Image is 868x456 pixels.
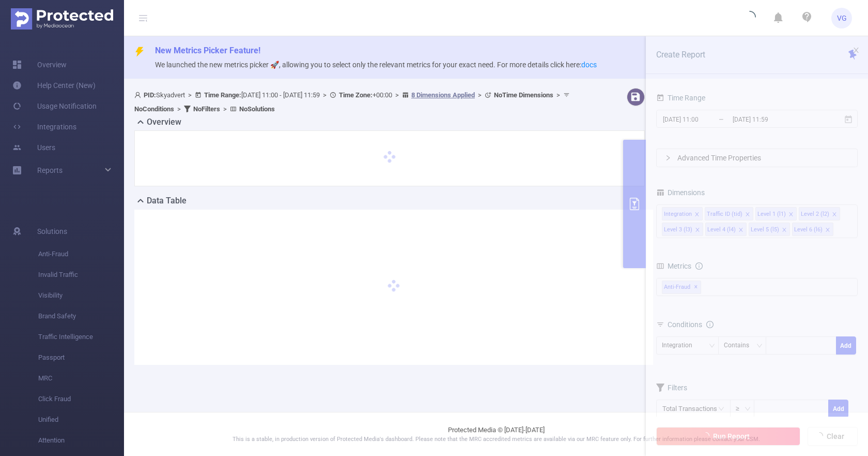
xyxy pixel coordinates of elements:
[475,91,485,99] span: >
[853,47,860,54] i: icon: close
[411,91,475,99] u: 8 Dimensions Applied
[339,91,373,99] b: Time Zone:
[134,92,144,98] i: icon: user
[174,105,184,113] span: >
[37,166,63,174] span: Reports
[185,91,195,99] span: >
[553,91,563,99] span: >
[155,46,260,55] span: New Metrics Picker Feature!
[193,105,220,113] b: No Filters
[124,412,868,456] footer: Protected Media © [DATE]-[DATE]
[38,264,124,285] span: Invalid Traffic
[853,45,860,56] button: icon: close
[38,347,124,368] span: Passport
[38,285,124,306] span: Visibility
[239,105,275,113] b: No Solutions
[11,8,113,30] img: Protected Media
[38,368,124,389] span: MRC
[320,91,330,99] span: >
[12,116,76,137] a: Integrations
[581,61,597,69] a: docs
[147,195,187,207] h2: Data Table
[494,91,553,99] b: No Time Dimensions
[38,389,124,409] span: Click Fraud
[743,11,756,25] i: icon: loading
[37,221,67,242] span: Solutions
[38,327,124,347] span: Traffic Intelligence
[12,75,96,96] a: Help Center (New)
[134,47,145,57] i: icon: thunderbolt
[12,137,55,158] a: Users
[12,54,67,75] a: Overview
[134,91,572,113] span: Skyadvert [DATE] 11:00 - [DATE] 11:59 +00:00
[12,96,97,116] a: Usage Notification
[392,91,402,99] span: >
[150,435,842,444] p: This is a stable, in production version of Protected Media's dashboard. Please note that the MRC ...
[220,105,230,113] span: >
[837,8,847,28] span: VG
[38,306,124,327] span: Brand Safety
[37,160,63,181] a: Reports
[147,116,181,128] h2: Overview
[144,91,156,99] b: PID:
[134,105,174,113] b: No Conditions
[38,409,124,430] span: Unified
[38,244,124,264] span: Anti-Fraud
[38,430,124,451] span: Attention
[204,91,241,99] b: Time Range:
[155,61,597,69] span: We launched the new metrics picker 🚀, allowing you to select only the relevant metrics for your e...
